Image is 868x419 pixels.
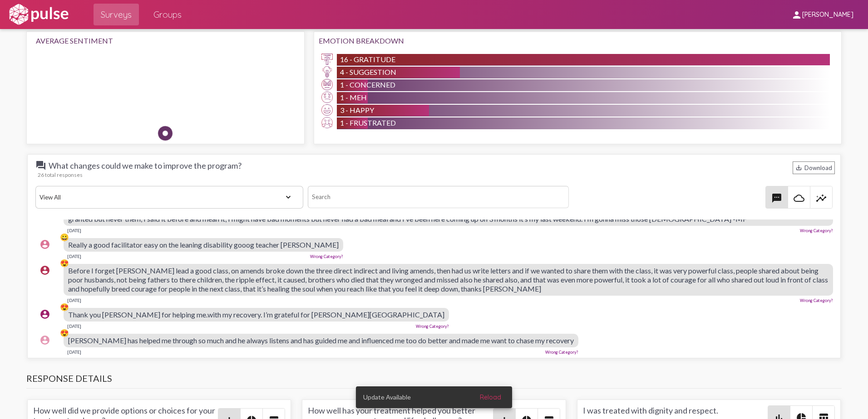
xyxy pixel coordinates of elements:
mat-icon: person [791,10,802,20]
span: 3 - Happy [340,106,374,114]
img: white-logo.svg [7,3,70,26]
span: Before I forget [PERSON_NAME] lead a good class, on amends broke down the three direct indirect a... [68,266,828,293]
img: Frustrated [321,117,333,128]
a: Groups [146,4,189,25]
a: Wrong Category? [545,350,578,355]
div: Download [793,161,835,174]
div: 26 total responses [38,171,835,178]
h3: Response Details [26,373,842,389]
span: Thank you [PERSON_NAME] for helping me.with my recovery. I’m grateful for [PERSON_NAME][GEOGRAPHI... [68,310,444,319]
img: Meh [321,92,333,103]
mat-icon: cloud_queue [794,193,804,204]
mat-icon: insights [816,193,827,204]
img: Suggestion [321,66,333,78]
img: Concerned [321,79,333,90]
a: Wrong Category? [416,324,449,329]
span: What changes could we make to improve the program? [35,160,242,171]
div: Emotion Breakdown [319,36,837,45]
span: Really a good facilitator easy on the leaning disability gooog teacher [PERSON_NAME] [68,240,339,249]
span: Sending love and respect to [PERSON_NAME] and [PERSON_NAME], for always busting their butts every... [68,205,822,223]
span: Groups [153,6,182,23]
div: 😍 [60,328,69,337]
span: Update Available [363,393,411,402]
mat-icon: question_answer [35,160,46,171]
a: Surveys [94,4,139,25]
div: 😍 [60,258,69,268]
a: Wrong Category? [800,298,833,303]
img: Happy [321,104,333,116]
button: [PERSON_NAME] [784,6,861,23]
span: [PERSON_NAME] [802,11,853,19]
mat-icon: account_circle [39,309,50,320]
span: Surveys [101,6,132,23]
div: [DATE] [67,253,81,259]
img: Happy [223,54,250,81]
div: Average Sentiment [36,36,295,45]
span: 16 - Gratitude [340,55,395,63]
mat-icon: account_circle [39,265,50,276]
img: Gratitude [321,54,333,65]
span: 4 - Suggestion [340,68,396,76]
mat-icon: Download [795,164,802,171]
mat-icon: textsms [771,193,782,204]
span: 1 - Meh [340,93,367,102]
div: 😍 [60,302,69,312]
a: Wrong Category? [310,254,343,259]
div: 😀 [60,233,69,242]
span: 1 - Concerned [340,80,395,89]
div: [DATE] [67,297,81,303]
span: [PERSON_NAME] has helped me through so much and he always listens and has guided me and influence... [68,336,574,345]
span: 1 - Frustrated [340,118,396,127]
div: 😍 [60,354,69,363]
div: [DATE] [67,323,81,329]
span: Reload [480,393,501,401]
mat-icon: account_circle [39,239,50,250]
mat-icon: account_circle [39,335,50,346]
input: Search [308,186,569,208]
button: Reload [473,389,508,405]
div: [DATE] [67,228,81,233]
a: Wrong Category? [800,228,833,233]
div: [DATE] [67,349,81,355]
